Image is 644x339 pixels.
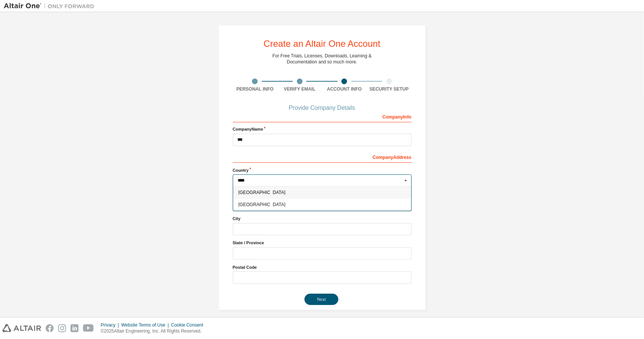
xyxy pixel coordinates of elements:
[233,240,412,246] label: State / Province
[367,86,412,92] div: Security Setup
[233,264,412,270] label: Postal Code
[233,86,278,92] div: Personal Info
[233,110,412,122] div: Company Info
[322,86,367,92] div: Account Info
[238,190,406,195] span: [GEOGRAPHIC_DATA]
[233,126,412,132] label: Company Name
[46,324,54,332] img: facebook.svg
[101,322,121,328] div: Privacy
[233,151,412,163] div: Company Address
[71,324,78,332] img: linkedin.svg
[4,2,98,10] img: Altair One
[304,294,338,305] button: Next
[238,202,406,207] span: [GEOGRAPHIC_DATA]
[83,324,94,332] img: youtube.svg
[264,39,381,48] div: Create an Altair One Account
[121,322,171,328] div: Website Terms of Use
[233,167,412,173] label: Country
[277,86,322,92] div: Verify Email
[233,106,412,110] div: Provide Company Details
[2,324,41,332] img: altair_logo.svg
[171,322,207,328] div: Cookie Consent
[272,53,372,65] div: For Free Trials, Licenses, Downloads, Learning & Documentation and so much more.
[101,328,208,334] p: © 2025 Altair Engineering, Inc. All Rights Reserved.
[233,216,412,222] label: City
[58,324,66,332] img: instagram.svg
